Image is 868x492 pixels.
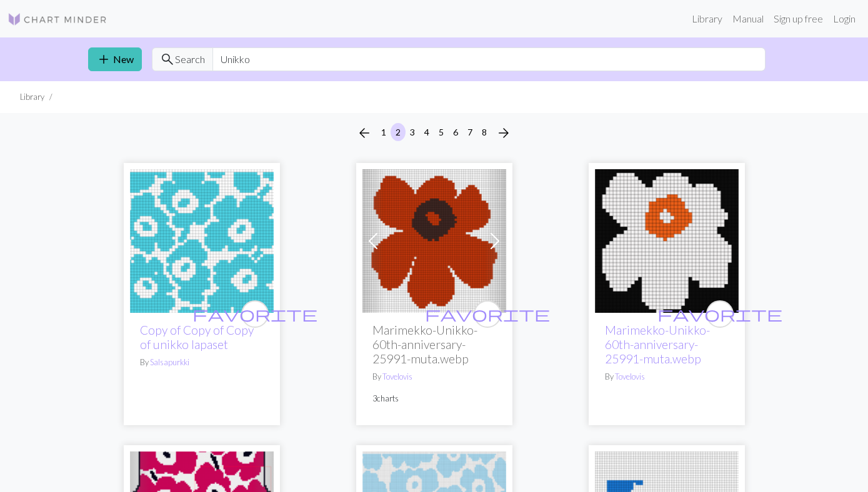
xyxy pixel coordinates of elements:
[425,302,550,327] i: favourite
[687,6,727,31] a: Library
[96,51,111,68] span: add
[7,12,107,27] img: Logo
[496,124,511,142] span: arrow_forward
[405,123,420,141] button: 3
[434,123,449,141] button: 5
[357,125,372,140] i: Previous
[419,123,434,141] button: 4
[727,6,769,31] a: Manual
[391,123,406,141] button: 2
[130,234,274,245] a: unikko lapaset
[425,304,550,323] span: favorite
[357,124,372,142] span: arrow_back
[615,371,645,381] a: Tovelovis
[140,357,264,368] p: By
[372,371,496,383] p: By
[382,371,412,381] a: Tovelovis
[828,6,861,31] a: Login
[372,323,496,366] h2: Marimekko-Unikko-60th-anniversary-25991-muta.webp
[192,302,317,327] i: favourite
[657,302,782,327] i: favourite
[192,304,317,323] span: favorite
[448,123,463,141] button: 6
[657,304,782,323] span: favorite
[175,52,205,67] span: Search
[352,123,377,143] button: Previous
[496,125,511,140] i: Next
[140,323,254,352] a: Copy of Copy of Copy of unikko lapaset
[150,357,189,367] a: Salsapurkki
[362,234,506,245] a: SENASTE
[474,300,501,328] button: favourite
[769,6,828,31] a: Sign up free
[130,169,274,313] img: unikko lapaset
[20,91,44,103] li: Library
[372,393,496,405] p: 3 charts
[605,371,729,383] p: By
[362,169,506,313] img: SENASTE
[491,123,516,143] button: Next
[477,123,492,141] button: 8
[352,123,516,143] nav: Page navigation
[241,300,269,328] button: favourite
[88,47,142,71] a: New
[160,51,175,68] span: search
[605,323,710,366] a: Marimekko-Unikko-60th-anniversary-25991-muta.webp
[462,123,477,141] button: 7
[595,234,739,245] a: Marimekko-Unikko-60th-anniversary-25991-muta.webp
[595,169,739,313] img: Marimekko-Unikko-60th-anniversary-25991-muta.webp
[376,123,391,141] button: 1
[706,300,734,328] button: favourite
